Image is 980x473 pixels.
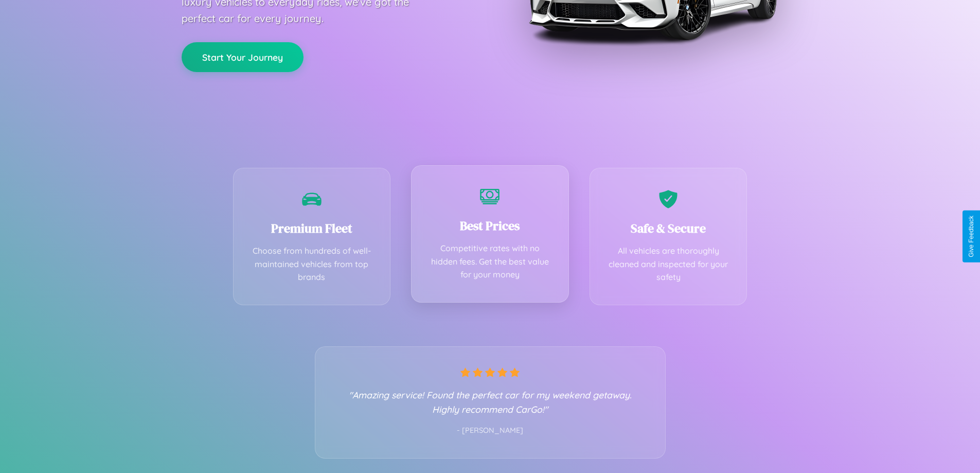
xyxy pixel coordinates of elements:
p: "Amazing service! Found the perfect car for my weekend getaway. Highly recommend CarGo!" [336,388,645,416]
h3: Premium Fleet [249,220,375,237]
button: Start Your Journey [182,42,304,72]
p: Competitive rates with no hidden fees. Get the best value for your money [427,242,553,282]
p: Choose from hundreds of well-maintained vehicles from top brands [249,244,375,284]
h3: Safe & Secure [605,220,732,237]
p: All vehicles are thoroughly cleaned and inspected for your safety [605,244,732,284]
div: Give Feedback [968,216,975,257]
h3: Best Prices [427,217,553,234]
p: - [PERSON_NAME] [336,424,645,437]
